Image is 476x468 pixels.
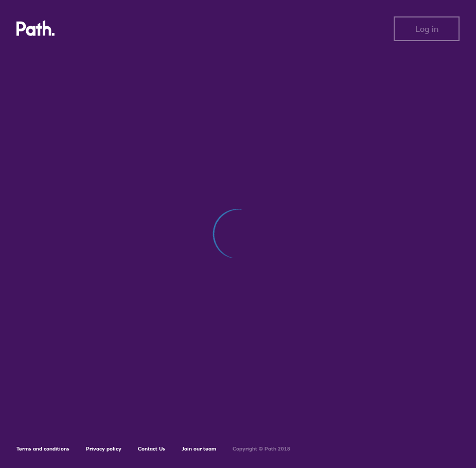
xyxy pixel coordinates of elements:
a: Join our team [182,445,216,452]
button: Log in [394,16,460,41]
h6: Copyright © Path 2018 [233,446,290,452]
a: Terms and conditions [16,445,69,452]
a: Privacy policy [86,445,121,452]
span: Log in [415,24,438,33]
a: Contact Us [138,445,165,452]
